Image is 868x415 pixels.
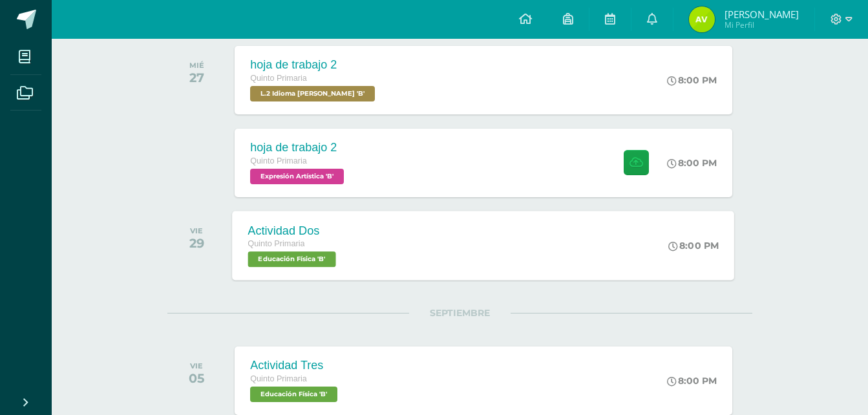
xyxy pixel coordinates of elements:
div: 8:00 PM [667,375,717,387]
div: hoja de trabajo 2 [250,141,347,154]
img: 548138aa7bf879a715e2caf3468de938.png [689,6,715,32]
span: Mi Perfil [725,19,799,30]
span: SEPTIEMBRE [409,307,511,319]
div: Actividad Dos [248,224,339,237]
span: Quinto Primaria [250,74,307,83]
span: Quinto Primaria [250,374,307,383]
div: VIE [189,361,204,370]
span: Educación Física 'B' [250,387,337,402]
div: hoja de trabajo 2 [250,58,378,72]
span: Quinto Primaria [250,156,307,165]
div: 29 [189,235,204,251]
div: 05 [189,370,204,386]
span: Educación Física 'B' [248,251,336,267]
span: Quinto Primaria [248,239,305,248]
div: 8:00 PM [669,240,719,251]
div: 27 [189,70,204,85]
div: Actividad Tres [250,359,341,372]
div: 8:00 PM [667,157,717,169]
span: Expresión Artística 'B' [250,169,344,184]
div: MIÉ [189,61,204,70]
span: [PERSON_NAME] [725,8,799,21]
div: VIE [189,226,204,235]
div: 8:00 PM [667,74,717,86]
span: L.2 Idioma Maya Kaqchikel 'B' [250,86,375,101]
